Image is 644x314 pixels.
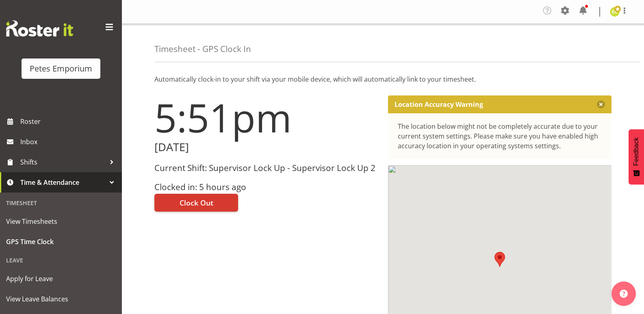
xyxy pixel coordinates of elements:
h1: 5:51pm [154,95,378,139]
div: Petes Emporium [30,63,92,75]
img: help-xxl-2.png [620,290,628,298]
div: Leave [2,252,120,269]
p: Location Accuracy Warning [395,100,483,108]
span: Apply for Leave [6,273,116,285]
span: Inbox [20,136,118,148]
a: View Timesheets [2,211,120,232]
span: Roster [20,115,118,128]
span: Clock Out [180,197,213,208]
h2: [DATE] [154,141,378,154]
span: GPS Time Clock [6,236,116,248]
span: Time & Attendance [20,176,106,188]
button: Clock Out [154,194,238,212]
button: Feedback - Show survey [629,129,644,184]
a: Apply for Leave [2,269,120,289]
p: Automatically clock-in to your shift via your mobile device, which will automatically link to you... [154,74,611,84]
h3: Current Shift: Supervisor Lock Up - Supervisor Lock Up 2 [154,163,378,173]
span: View Timesheets [6,215,116,227]
img: emma-croft7499.jpg [610,7,620,17]
span: Feedback [633,137,640,166]
h4: Timesheet - GPS Clock In [154,44,251,54]
h3: Clocked in: 5 hours ago [154,182,378,192]
div: Timesheet [2,195,120,211]
a: View Leave Balances [2,289,120,309]
img: Rosterit website logo [6,20,73,37]
span: Shifts [20,156,106,168]
span: View Leave Balances [6,293,116,305]
a: GPS Time Clock [2,232,120,252]
div: The location below might not be completely accurate due to your current system settings. Please m... [398,121,602,151]
button: Close message [597,100,605,108]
